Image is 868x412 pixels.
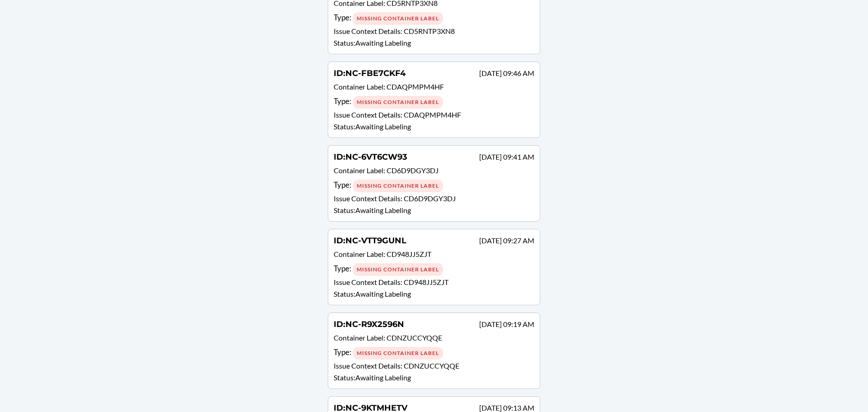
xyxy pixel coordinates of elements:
a: ID:NC-FBE7CKF4[DATE] 09:46 AMContainer Label: CDAQPMPM4HFType: Missing Container LabelIssue Conte... [328,62,540,138]
p: Issue Context Details : [334,360,534,371]
div: Missing Container Label [353,347,443,360]
h4: ID : [334,67,406,79]
a: ID:NC-R9X2596N[DATE] 09:19 AMContainer Label: CDNZUCCYQQEType: Missing Container LabelIssue Conte... [328,313,540,389]
p: Status : Awaiting Labeling [334,372,534,383]
span: CD948JJ5ZJT [387,250,431,258]
p: [DATE] 09:41 AM [479,152,534,162]
div: Type : [334,346,534,360]
span: CD948JJ5ZJT [404,278,448,286]
p: Container Label : [334,165,534,178]
div: Type : [334,95,534,109]
div: Type : [334,179,534,192]
div: Type : [334,12,534,25]
p: [DATE] 09:19 AM [479,319,534,330]
p: Status : Awaiting Labeling [334,205,534,216]
div: Missing Container Label [353,12,443,25]
span: CDAQPMPM4HF [387,82,444,91]
div: Missing Container Label [353,263,443,276]
p: Status : Awaiting Labeling [334,121,534,132]
span: NC-FBE7CKF4 [345,68,406,78]
div: Missing Container Label [353,96,443,109]
h4: ID : [334,235,406,246]
span: CD5RNTP3XN8 [404,27,455,35]
p: Status : Awaiting Labeling [334,289,534,299]
p: Issue Context Details : [334,277,534,288]
span: CDAQPMPM4HF [404,110,461,119]
span: NC-6VT6CW93 [345,152,407,162]
div: Type : [334,263,534,276]
span: NC-R9X2596N [345,319,404,329]
a: ID:NC-6VT6CW93[DATE] 09:41 AMContainer Label: CD6D9DGY3DJType: Missing Container LabelIssue Conte... [328,145,540,222]
p: Issue Context Details : [334,26,534,37]
span: CDNZUCCYQQE [404,361,459,370]
p: Container Label : [334,332,534,346]
p: Container Label : [334,81,534,95]
p: Container Label : [334,249,534,262]
p: [DATE] 09:46 AM [479,68,534,79]
span: CDNZUCCYQQE [387,333,442,342]
a: ID:NC-VTT9GUNL[DATE] 09:27 AMContainer Label: CD948JJ5ZJTType: Missing Container LabelIssue Conte... [328,229,540,305]
p: Status : Awaiting Labeling [334,38,534,48]
div: Missing Container Label [353,180,443,192]
p: [DATE] 09:27 AM [479,235,534,246]
span: NC-VTT9GUNL [345,236,406,246]
p: Issue Context Details : [334,193,534,204]
span: CD6D9DGY3DJ [404,194,456,203]
p: Issue Context Details : [334,109,534,120]
h4: ID : [334,318,404,330]
span: CD6D9DGY3DJ [387,166,439,175]
h4: ID : [334,151,407,163]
